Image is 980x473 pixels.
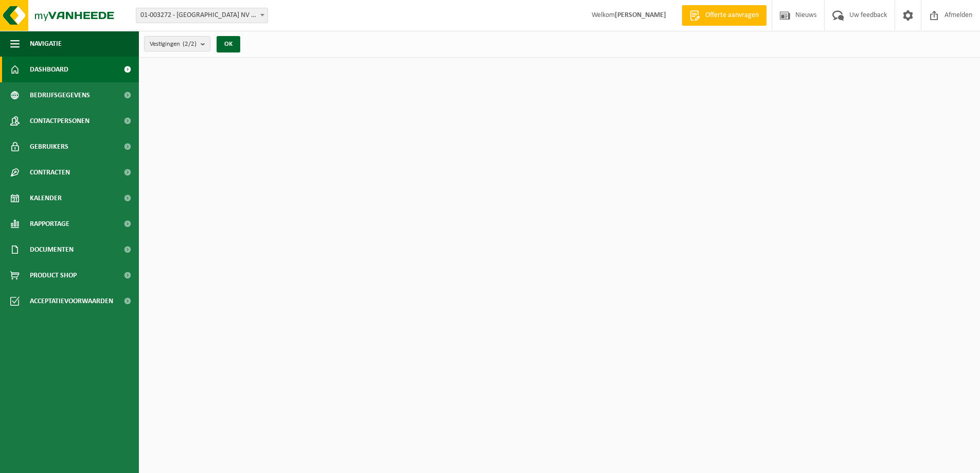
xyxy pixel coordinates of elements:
[30,262,77,288] span: Product Shop
[30,82,90,108] span: Bedrijfsgegevens
[30,57,68,82] span: Dashboard
[30,108,90,134] span: Contactpersonen
[30,185,62,211] span: Kalender
[144,36,210,51] button: Vestigingen(2/2)
[30,31,62,57] span: Navigatie
[703,10,761,21] span: Offerte aanvragen
[136,8,268,23] span: 01-003272 - BELGOSUC NV - BEERNEM
[682,5,767,26] a: Offerte aanvragen
[30,288,113,314] span: Acceptatievoorwaarden
[150,37,197,52] span: Vestigingen
[136,8,268,23] span: 01-003272 - BELGOSUC NV - BEERNEM
[30,237,74,262] span: Documenten
[615,11,666,19] strong: [PERSON_NAME]
[183,41,197,47] count: (2/2)
[30,160,70,185] span: Contracten
[30,134,68,160] span: Gebruikers
[30,211,69,237] span: Rapportage
[217,36,240,52] button: OK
